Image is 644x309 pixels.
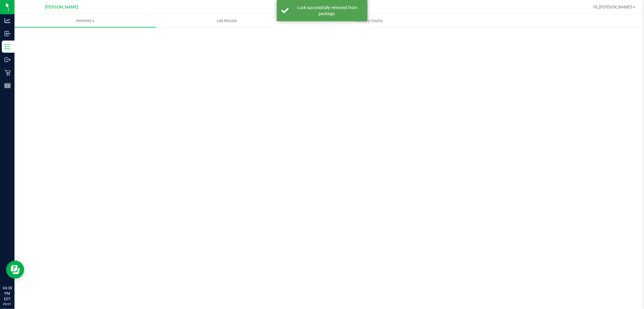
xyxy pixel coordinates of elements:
p: 04:38 PM EDT [3,285,12,302]
inline-svg: Retail [5,70,11,76]
inline-svg: Inbound [5,31,11,37]
a: Lab Results [156,15,298,27]
span: Inventory [14,18,156,24]
div: Lock successfully removed from package. [292,5,363,17]
p: 09/21 [3,302,12,306]
a: Inventory [14,15,156,27]
inline-svg: Analytics [5,18,11,24]
span: Hi, [PERSON_NAME]! [593,5,633,9]
inline-svg: Inventory [5,44,11,50]
span: Inventory Counts [346,18,391,24]
a: Inventory Counts [298,15,439,27]
iframe: Resource center [6,261,24,279]
inline-svg: Outbound [5,57,11,63]
inline-svg: Reports [5,83,11,89]
span: Lab Results [209,18,245,24]
span: [PERSON_NAME] [45,5,78,10]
